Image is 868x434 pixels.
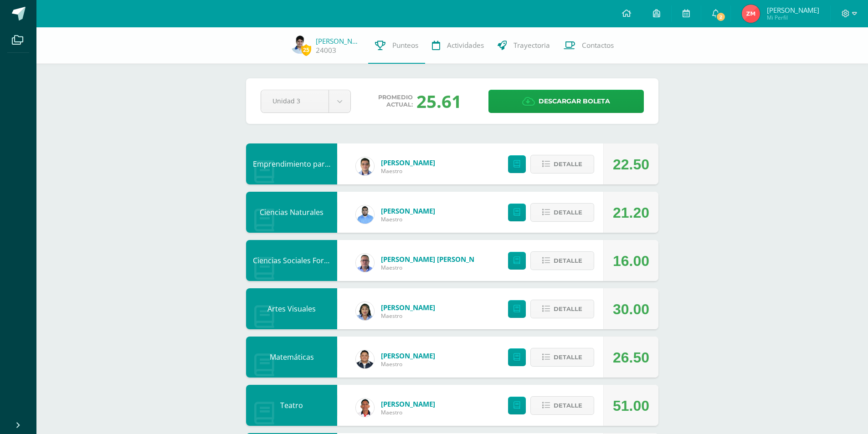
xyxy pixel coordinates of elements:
div: 22.50 [613,144,649,185]
span: 2 [716,12,726,22]
div: 25.61 [416,89,462,113]
div: 16.00 [613,240,649,281]
span: Maestro [381,264,490,271]
button: Detalle [530,251,594,270]
img: 056b96c7eb92c74efcfbf319b5f39aea.png [291,36,309,54]
div: Ciencias Naturales [246,192,337,233]
a: Punteos [368,27,425,64]
span: Detalle [554,301,582,317]
img: 54ea75c2c4af8710d6093b43030d56ea.png [356,205,374,224]
span: Punteos [392,41,418,50]
a: Contactos [557,27,621,64]
img: 13b0349025a0e0de4e66ee4ed905f431.png [356,254,374,272]
span: [PERSON_NAME] [767,5,819,15]
span: Detalle [554,252,582,269]
a: [PERSON_NAME] [381,303,435,312]
span: Detalle [554,349,582,366]
span: Descargar boleta [539,90,610,112]
img: 67d5b4fbc1d12d3672e40db4a1e1e2a3.png [742,5,760,23]
span: Maestro [381,408,435,416]
img: d947e860bee2cfd18864362c840b1d10.png [356,350,374,368]
span: Mi Perfil [767,14,819,21]
div: Teatro [246,385,337,426]
span: Detalle [554,204,582,221]
div: 51.00 [613,385,649,426]
a: 24003 [316,46,336,55]
button: Detalle [530,203,594,222]
div: Emprendimiento para la Productividad [246,143,337,184]
img: 828dc3da83d952870f0c8eb2a42c8d14.png [356,157,374,175]
button: Detalle [530,396,594,415]
span: 25 [301,44,311,56]
a: Descargar boleta [488,90,644,113]
a: [PERSON_NAME] [316,36,361,46]
a: [PERSON_NAME] [381,158,435,167]
a: [PERSON_NAME] [381,351,435,360]
button: Detalle [530,155,594,174]
button: Detalle [530,348,594,367]
div: 21.20 [613,192,649,233]
span: Actividades [447,41,484,50]
div: 26.50 [613,337,649,378]
div: Matemáticas [246,337,337,378]
span: Maestro [381,167,435,175]
span: Contactos [582,41,614,50]
a: Unidad 3 [261,90,350,112]
span: Detalle [554,397,582,414]
span: Detalle [554,156,582,173]
a: [PERSON_NAME] [381,206,435,215]
span: Maestro [381,312,435,320]
img: ea7da6ec4358329a77271c763a2d9c46.png [356,398,374,417]
a: Actividades [425,27,491,64]
div: Ciencias Sociales Formación Ciudadana e Interculturalidad [246,240,337,281]
a: [PERSON_NAME] [381,399,435,408]
div: Artes Visuales [246,288,337,329]
div: 30.00 [613,289,649,330]
span: Maestro [381,215,435,223]
button: Detalle [530,300,594,318]
a: [PERSON_NAME] [PERSON_NAME] [381,255,490,264]
img: f902e38f6c2034015b0cb4cda7b0c891.png [356,302,374,320]
span: Promedio actual: [378,94,413,108]
span: Trayectoria [514,41,550,50]
span: Unidad 3 [272,90,317,112]
a: Trayectoria [491,27,557,64]
span: Maestro [381,360,435,368]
